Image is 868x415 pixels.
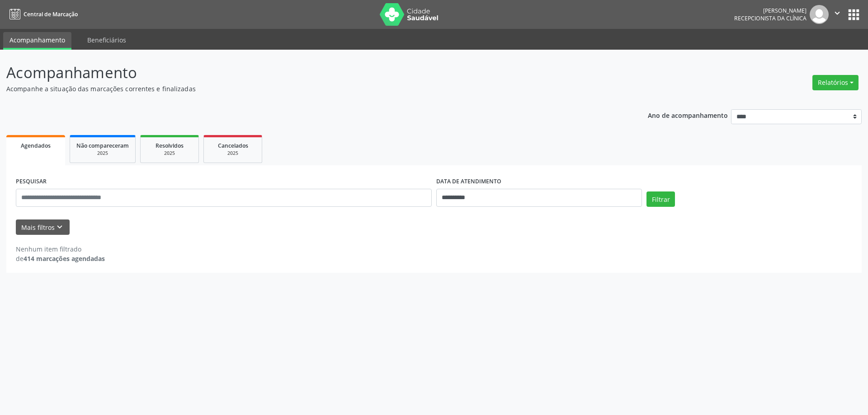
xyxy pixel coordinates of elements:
label: DATA DE ATENDIMENTO [436,175,501,189]
div: 2025 [76,150,129,157]
button: Filtrar [646,191,675,207]
i:  [832,8,842,18]
button: Relatórios [812,75,859,90]
p: Acompanhamento [6,61,605,84]
span: Resolvidos [156,142,184,149]
a: Beneficiários [81,32,132,48]
span: Central de Marcação [24,10,78,18]
div: [PERSON_NAME] [734,7,807,14]
a: Central de Marcação [6,7,78,22]
button: apps [846,7,862,23]
button: Mais filtroskeyboard_arrow_down [16,219,70,235]
span: Cancelados [218,142,248,149]
span: Agendados [21,142,51,149]
div: Nenhum item filtrado [16,244,105,254]
p: Acompanhe a situação das marcações correntes e finalizadas [6,84,605,93]
span: Recepcionista da clínica [734,14,807,22]
div: 2025 [147,150,192,157]
strong: 414 marcações agendadas [24,254,105,263]
img: img [810,5,829,24]
a: Acompanhamento [3,32,71,50]
label: PESQUISAR [16,175,47,189]
i: keyboard_arrow_down [55,222,65,232]
span: Não compareceram [76,142,129,149]
button:  [829,5,846,24]
div: de [16,254,105,263]
p: Ano de acompanhamento [648,109,728,121]
div: 2025 [210,150,255,157]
